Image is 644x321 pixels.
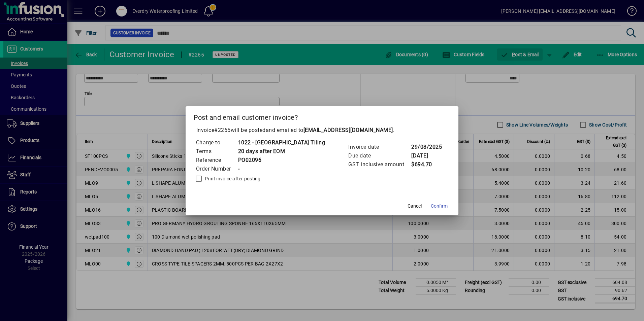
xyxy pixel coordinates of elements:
span: #2265 [214,127,231,133]
label: Print invoice after posting [203,175,261,182]
span: Cancel [408,203,422,210]
span: and emailed to [266,127,393,133]
h2: Post and email customer invoice? [186,106,459,126]
td: 20 days after EOM [238,147,325,156]
p: Invoice will be posted . [194,126,451,134]
td: Terms [196,147,238,156]
td: - [238,165,325,173]
td: Order Number [196,165,238,173]
td: Invoice date [348,143,411,151]
td: Charge to [196,138,238,147]
button: Cancel [404,200,425,212]
td: PO02096 [238,156,325,165]
b: [EMAIL_ADDRESS][DOMAIN_NAME] [303,127,393,133]
td: Reference [196,156,238,165]
td: $694.70 [411,160,442,169]
td: 29/08/2025 [411,143,442,151]
span: Confirm [431,203,448,210]
button: Confirm [428,200,450,212]
td: 1022 - [GEOGRAPHIC_DATA] Tiling [238,138,325,147]
td: [DATE] [411,151,442,160]
td: GST inclusive amount [348,160,411,169]
td: Due date [348,151,411,160]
